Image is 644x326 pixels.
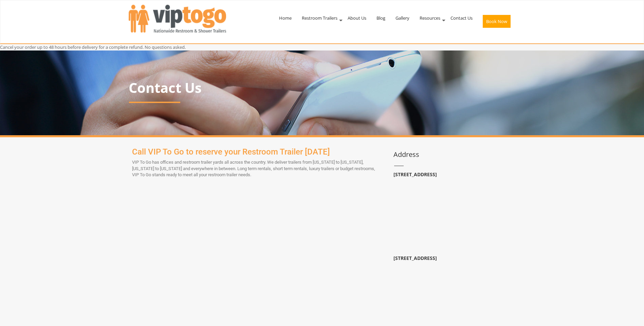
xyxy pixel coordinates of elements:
[129,80,516,95] p: Contact Us
[483,15,511,28] button: Book Now
[343,0,371,36] a: About Us
[393,255,437,261] b: [STREET_ADDRESS]
[393,171,437,178] b: [STREET_ADDRESS]
[415,0,445,36] a: Resources
[132,147,380,178] div: VIP To Go has offices and restroom trailer yards all across the country. We deliver trailers from...
[132,147,380,156] h1: Call VIP To Go to reserve your Restroom Trailer [DATE]
[478,0,516,42] a: Book Now
[297,0,343,36] a: Restroom Trailers
[393,151,516,158] h3: Address
[274,0,297,36] a: Home
[371,0,390,36] a: Blog
[129,5,226,33] img: VIPTOGO
[390,0,415,36] a: Gallery
[445,0,478,36] a: Contact Us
